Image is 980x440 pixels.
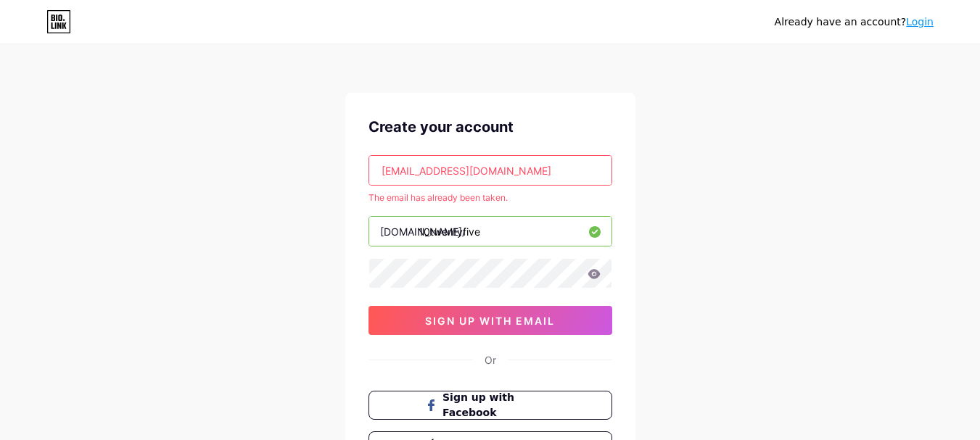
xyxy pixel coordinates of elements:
input: Email [369,156,612,185]
button: sign up with email [368,306,612,335]
span: sign up with email [425,315,555,327]
div: Already have an account? [775,14,934,30]
div: [DOMAIN_NAME]/ [380,224,466,239]
div: Or [485,352,496,368]
div: The email has already been taken. [368,191,612,204]
a: Login [906,16,934,28]
div: Create your account [368,116,612,138]
button: Sign up with Facebook [368,391,612,420]
span: Sign up with Facebook [442,390,555,420]
input: username [369,217,612,246]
